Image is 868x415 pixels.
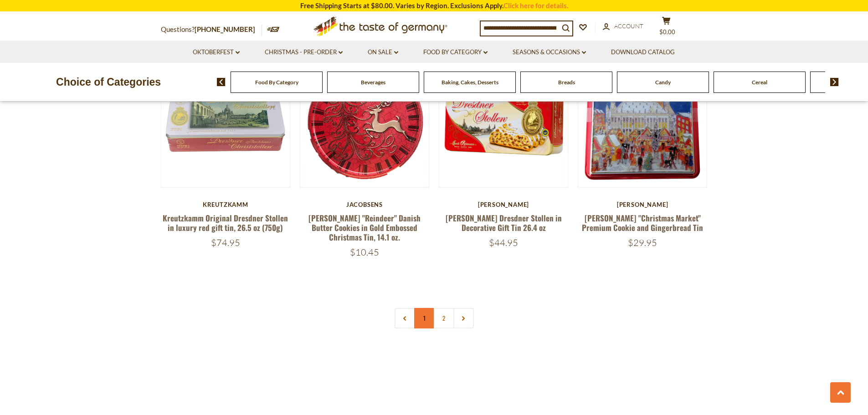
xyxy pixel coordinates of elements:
[655,79,671,86] a: Candy
[211,237,240,248] span: $74.95
[217,78,226,86] img: previous arrow
[439,201,569,208] div: [PERSON_NAME]
[578,59,707,188] img: Lambertz "Christmas Market" Premium Cookie and Gingerbread Tin
[558,79,575,86] a: Breads
[161,24,262,36] p: Questions?
[503,1,568,10] a: Click here for details.
[300,59,429,188] img: Jacobsens "Reindeer" Danish Butter Cookies in Gold Embossed Christmas Tin, 14.1 oz.
[513,47,586,57] a: Seasons & Occasions
[489,237,518,248] span: $44.95
[446,212,562,233] a: [PERSON_NAME] Dresdner Stollen in Decorative Gift Tin 26.4 oz
[265,47,343,57] a: Christmas - PRE-ORDER
[308,212,421,243] a: [PERSON_NAME] "Reindeer" Danish Butter Cookies in Gold Embossed Christmas Tin, 14.1 oz.
[830,78,839,86] img: next arrow
[361,79,385,86] a: Beverages
[611,47,675,57] a: Download Catalog
[603,21,643,31] a: Account
[161,59,290,188] img: Kreutzkamm Original Dresdner Stollen in luxury red gift tin, 26.5 oz (750g)
[161,201,291,208] div: Kreutzkamm
[423,47,488,57] a: Food By Category
[414,308,435,328] a: 1
[255,79,298,86] a: Food By Category
[442,79,498,86] a: Baking, Cakes, Desserts
[434,308,454,328] a: 2
[578,201,708,208] div: [PERSON_NAME]
[439,59,568,188] img: Emil Reimann Dresdner Stollen in Decorative Gift Tin 26.4 oz
[653,16,680,39] button: $0.00
[163,212,288,233] a: Kreutzkamm Original Dresdner Stollen in luxury red gift tin, 26.5 oz (750g)
[195,25,255,33] a: [PHONE_NUMBER]
[368,47,398,57] a: On Sale
[659,28,675,36] span: $0.00
[350,246,379,258] span: $10.45
[300,201,430,208] div: Jacobsens
[752,79,767,86] a: Cereal
[582,212,703,233] a: [PERSON_NAME] "Christmas Market" Premium Cookie and Gingerbread Tin
[193,47,240,57] a: Oktoberfest
[614,22,643,30] span: Account
[628,237,657,248] span: $29.95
